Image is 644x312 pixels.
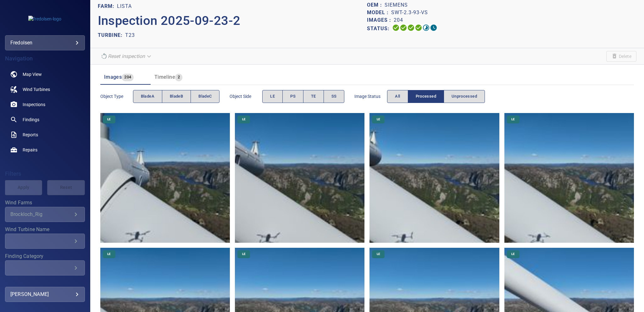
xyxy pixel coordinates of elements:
p: SWT-2.3-93-VS [391,9,428,16]
span: Inspections [23,101,45,108]
span: LE [103,252,114,256]
div: Unable to reset the inspection due to your user permissions [98,51,155,62]
span: Repairs [23,147,37,153]
span: Reports [23,132,38,138]
svg: Matching 28% [422,24,430,31]
svg: Uploading 100% [392,24,400,31]
button: bladeC [191,90,219,103]
div: imageStatus [387,90,485,103]
p: Status: [367,24,392,33]
p: T23 [125,31,135,39]
span: Findings [23,116,39,123]
span: Image Status [354,93,387,99]
button: TE [303,90,324,103]
span: Object type [100,93,133,99]
a: inspections noActive [5,97,85,112]
svg: Classification 0% [430,24,437,31]
span: Unprocessed [452,93,477,100]
a: reports noActive [5,127,85,142]
div: Wind Turbine Name [5,234,85,249]
button: Processed [408,90,444,103]
span: Object Side [230,93,262,99]
span: Wind Turbines [23,86,50,93]
p: Images : [367,16,394,24]
img: fredolsen-logo [28,16,61,22]
div: objectSide [262,90,344,103]
span: 2 [175,74,182,81]
span: LE [270,93,275,100]
span: SS [331,93,337,100]
button: SS [324,90,345,103]
span: LE [238,117,249,122]
span: LE [238,252,249,256]
span: LE [103,117,114,122]
div: fredolsen [10,38,80,48]
div: Wind Farms [5,207,85,222]
span: TE [311,93,316,100]
div: Brockloch_Rig [10,211,72,217]
span: Map View [23,71,42,77]
p: OEM : [367,1,385,9]
button: All [387,90,408,103]
h4: Filters [5,171,85,177]
label: Wind Farms [5,200,85,205]
a: windturbines noActive [5,82,85,97]
p: Inspection 2025-09-23-2 [98,11,367,30]
span: LE [373,117,384,122]
svg: ML Processing 100% [415,24,422,31]
button: Unprocessed [444,90,485,103]
a: findings noActive [5,112,85,127]
span: bladeC [198,93,212,100]
button: bladeB [162,90,191,103]
button: LE [262,90,283,103]
a: map noActive [5,67,85,82]
h4: Navigation [5,55,85,62]
label: Finding Category [5,254,85,259]
span: Timeline [154,74,175,80]
a: repairs noActive [5,142,85,157]
p: Lista [117,3,132,10]
span: LE [508,252,519,256]
span: bladeB [170,93,183,100]
span: 204 [122,74,134,81]
span: PS [290,93,296,100]
div: [PERSON_NAME] [10,289,80,299]
span: Processed [416,93,436,100]
div: fredolsen [5,35,85,50]
span: LE [508,117,519,122]
div: objectType [133,90,220,103]
p: Model : [367,9,391,16]
button: bladeA [133,90,162,103]
span: All [395,93,400,100]
div: Finding Category [5,260,85,275]
p: 204 [394,16,403,24]
span: LE [373,252,384,256]
p: Siemens [385,1,408,9]
span: bladeA [141,93,154,100]
svg: Selecting 100% [407,24,415,31]
div: Reset inspection [98,51,155,62]
button: PS [282,90,303,103]
em: Reset inspection [108,53,145,59]
p: TURBINE: [98,31,125,39]
p: FARM: [98,3,117,10]
label: Wind Turbine Name [5,227,85,232]
span: Images [104,74,122,80]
